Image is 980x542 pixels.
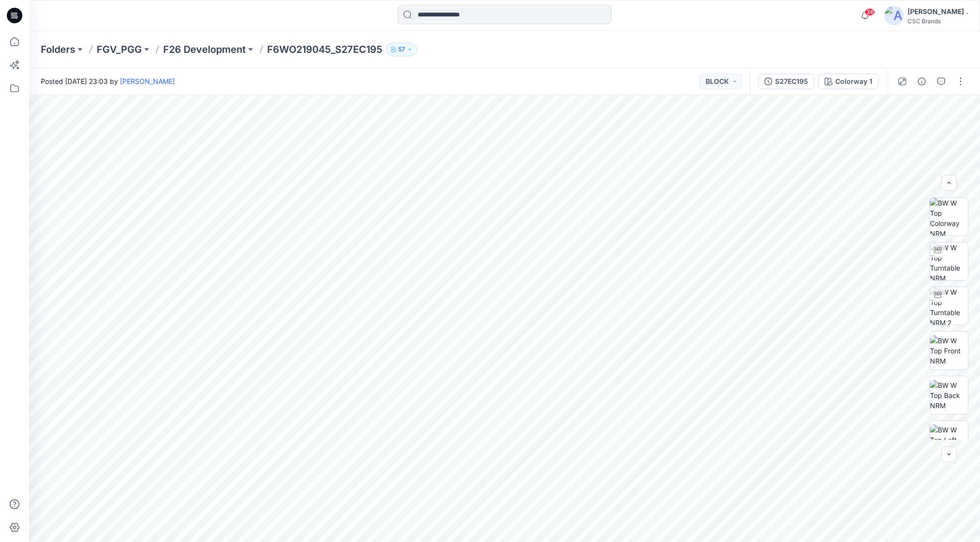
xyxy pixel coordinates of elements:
[775,76,808,87] div: S27EC195
[930,242,968,280] img: BW W Top Turntable NRM
[930,425,968,455] img: BW W Top Left NRM
[884,6,904,25] img: avatar
[758,74,814,89] button: S27EC195
[930,287,968,325] img: BW W Top Turntable NRM 2
[930,380,968,411] img: BW W Top Back NRM
[41,43,75,56] a: Folders
[120,77,175,85] a: [PERSON_NAME]
[386,43,417,56] button: 57
[163,43,246,56] a: F26 Development
[908,6,968,17] div: [PERSON_NAME] .
[97,43,142,56] a: FGV_PGG
[835,76,872,87] div: Colorway 1
[41,76,175,86] span: Posted [DATE] 23:03 by
[930,335,968,366] img: BW W Top Front NRM
[818,74,879,89] button: Colorway 1
[930,198,968,236] img: BW W Top Colorway NRM
[398,44,405,55] p: 57
[914,74,929,89] button: Details
[908,17,968,25] div: CSC Brands
[267,43,382,56] p: F6WO219045_S27EC195
[864,8,875,16] span: 36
